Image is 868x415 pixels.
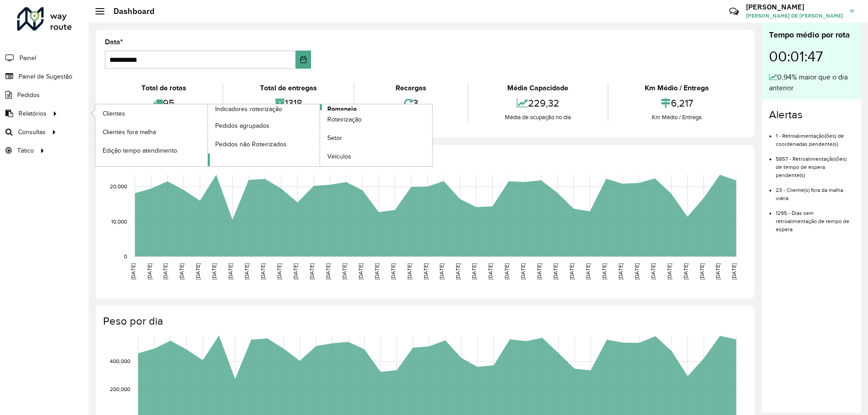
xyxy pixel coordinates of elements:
[341,263,347,280] text: [DATE]
[276,263,282,280] text: [DATE]
[103,127,156,137] span: Clientes fora malha
[611,83,743,93] div: Km Médio / Entrega
[215,104,282,114] span: Indicadores roteirização
[358,263,363,280] text: [DATE]
[471,93,605,113] div: 229,32
[683,263,689,280] text: [DATE]
[327,152,351,161] span: Veículos
[776,179,854,202] li: 23 - Cliente(s) fora da malha viária
[110,359,130,364] text: 400,000
[601,263,607,280] text: [DATE]
[226,83,351,93] div: Total de entregas
[423,263,429,280] text: [DATE]
[471,263,477,280] text: [DATE]
[776,125,854,148] li: 1 - Retroalimentação(ões) de coordenadas pendente(s)
[179,263,184,280] text: [DATE]
[776,202,854,233] li: 1295 - Dias sem retroalimentação de tempo de espera
[309,263,315,280] text: [DATE]
[634,263,640,280] text: [DATE]
[769,29,854,41] div: Tempo médio por rota
[536,263,542,280] text: [DATE]
[17,146,34,155] span: Tático
[95,123,208,141] a: Clientes fora malha
[208,117,320,135] a: Pedidos agrupados
[95,104,208,122] a: Clientes
[195,263,201,280] text: [DATE]
[327,115,362,124] span: Roteirização
[650,263,656,280] text: [DATE]
[406,263,412,280] text: [DATE]
[130,263,136,280] text: [DATE]
[104,6,155,16] h2: Dashboard
[110,184,127,190] text: 20,000
[17,90,40,100] span: Pedidos
[226,93,351,113] div: 1318
[103,146,177,155] span: Edição tempo atendimento
[260,263,266,280] text: [DATE]
[146,263,152,280] text: [DATE]
[296,51,311,69] button: Choose Date
[208,104,433,166] a: Romaneio
[327,104,357,114] span: Romaneio
[215,140,287,149] span: Pedidos não Roteirizados
[390,263,396,280] text: [DATE]
[357,83,465,93] div: Recargas
[769,108,854,121] h4: Alertas
[611,113,743,122] div: Km Médio / Entrega
[320,148,432,166] a: Veículos
[776,148,854,179] li: 5857 - Retroalimentação(ões) de tempo de espera pendente(s)
[327,133,342,143] span: Setor
[357,93,465,113] div: 3
[124,253,127,259] text: 0
[611,93,743,113] div: 6,217
[746,12,843,20] span: [PERSON_NAME] DE [PERSON_NAME]
[769,72,854,93] div: 0,94% maior que o dia anterior
[95,104,320,166] a: Indicadores roteirização
[292,263,298,280] text: [DATE]
[95,141,208,159] a: Edição tempo atendimento
[504,263,509,280] text: [DATE]
[471,83,605,93] div: Média Capacidade
[103,315,745,328] h4: Peso por dia
[208,135,320,153] a: Pedidos não Roteirizados
[769,41,854,72] div: 00:01:47
[666,263,672,280] text: [DATE]
[699,263,705,280] text: [DATE]
[455,263,461,280] text: [DATE]
[244,263,250,280] text: [DATE]
[325,263,331,280] text: [DATE]
[211,263,217,280] text: [DATE]
[569,263,575,280] text: [DATE]
[715,263,721,280] text: [DATE]
[215,121,269,131] span: Pedidos agrupados
[19,72,72,81] span: Painel de Sugestão
[320,129,432,147] a: Setor
[107,93,220,113] div: 95
[107,83,220,93] div: Total de rotas
[111,219,127,224] text: 10,000
[552,263,558,280] text: [DATE]
[471,113,605,122] div: Média de ocupação no dia
[19,109,47,118] span: Relatórios
[19,53,36,63] span: Painel
[320,111,432,129] a: Roteirização
[731,263,737,280] text: [DATE]
[618,263,623,280] text: [DATE]
[105,37,123,47] label: Data
[162,263,168,280] text: [DATE]
[585,263,591,280] text: [DATE]
[724,2,744,21] a: Contato Rápido
[746,3,843,11] h3: [PERSON_NAME]
[227,263,233,280] text: [DATE]
[520,263,526,280] text: [DATE]
[439,263,444,280] text: [DATE]
[18,127,46,137] span: Consultas
[103,109,125,118] span: Clientes
[374,263,380,280] text: [DATE]
[110,386,130,392] text: 200,000
[487,263,493,280] text: [DATE]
